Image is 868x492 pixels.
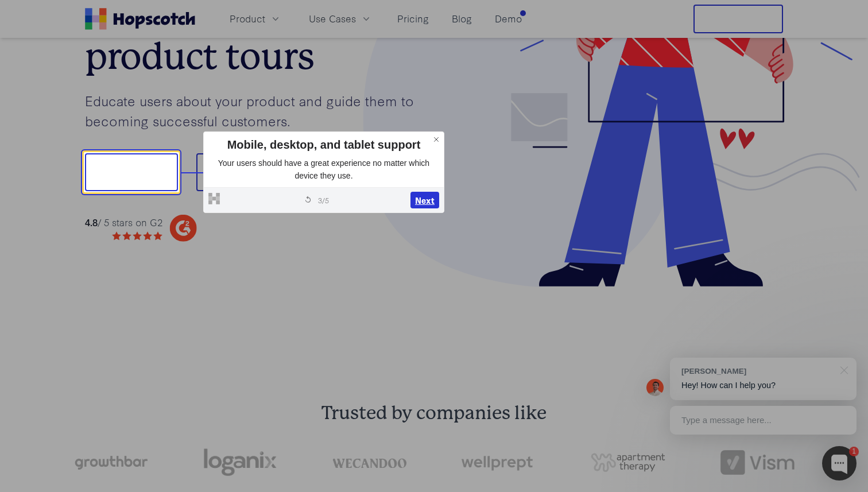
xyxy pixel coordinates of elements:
[462,452,536,473] img: wellprept logo
[693,5,783,33] button: Free Trial
[302,9,379,28] button: Use Cases
[203,443,277,482] img: loganix-logo
[85,215,98,228] strong: 4.8
[410,192,439,209] button: Next
[85,8,195,30] a: Home
[85,153,178,191] button: Show me!
[208,157,439,182] p: Your users should have a great experience no matter which device they use.
[393,9,433,28] a: Pricing
[670,406,857,435] div: Type a message here...
[490,9,526,28] a: Demo
[720,450,795,475] img: vism logo
[681,379,845,392] p: Hey! How can I help you?
[849,447,859,456] div: 1
[681,366,834,377] div: [PERSON_NAME]
[447,9,476,28] a: Blog
[85,215,162,230] div: / 5 stars on G2
[332,457,406,468] img: wecandoo-logo
[646,379,664,396] img: Mark Spera
[230,11,265,26] span: Product
[85,91,434,130] p: Educate users about your product and guide them to becoming successful customers.
[223,9,288,28] button: Product
[73,456,148,470] img: growthbar-logo
[196,153,308,191] button: Book a demo
[18,402,850,425] h2: Trusted by companies like
[318,195,329,205] span: 3 / 5
[591,453,665,472] img: png-apartment-therapy-house-studio-apartment-home
[309,11,356,26] span: Use Cases
[208,137,439,153] div: Mobile, desktop, and tablet support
